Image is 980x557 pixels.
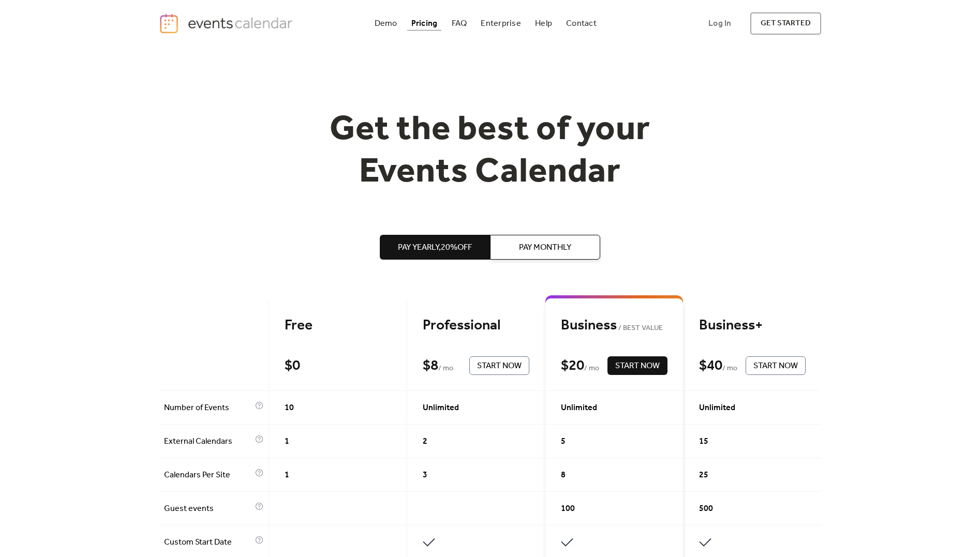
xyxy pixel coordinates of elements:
div: $ 0 [285,357,300,375]
span: / mo [584,363,599,375]
a: Enterprise [477,17,525,31]
span: Calendars Per Site [164,469,253,481]
a: Contact [562,17,601,31]
div: Demo [375,21,397,26]
div: $ 8 [423,357,438,375]
a: Demo [370,17,402,31]
a: Pricing [407,17,442,31]
button: Start Now [469,356,529,375]
span: 5 [561,435,566,448]
a: FAQ [448,17,471,31]
span: 500 [699,503,713,515]
span: Start Now [753,360,798,372]
span: 8 [561,469,566,481]
span: 3 [423,469,427,481]
button: Pay Yearly,20%off [380,235,490,260]
div: Business [561,317,667,335]
div: $ 40 [699,357,722,375]
span: 25 [699,469,708,481]
h1: Get the best of your Events Calendar [291,109,689,193]
div: Pricing [411,21,438,26]
button: Start Now [607,356,667,375]
div: Help [535,21,552,26]
span: / mo [438,363,453,375]
a: Log In [698,12,741,35]
span: Unlimited [699,402,735,414]
span: External Calendars [164,435,253,448]
div: Free [285,317,391,335]
span: Unlimited [423,402,459,414]
span: Start Now [615,360,660,372]
span: 15 [699,435,708,448]
a: Help [531,17,556,31]
span: Start Now [477,360,522,372]
div: $ 20 [561,357,584,375]
span: Unlimited [561,402,597,414]
span: 1 [285,435,289,448]
div: Business+ [699,317,806,335]
div: FAQ [452,21,467,26]
span: Pay Yearly, 20% off [398,242,472,254]
span: 100 [561,503,575,515]
span: / mo [722,363,737,375]
a: home [159,13,295,34]
a: get started [750,12,821,35]
span: Number of Events [164,402,253,414]
div: Enterprise [481,21,521,26]
span: 1 [285,469,289,481]
button: Start Now [746,356,806,375]
div: Professional [423,317,529,335]
span: Guest events [164,503,253,515]
span: Pay Monthly [519,242,571,254]
span: 2 [423,435,427,448]
div: Contact [566,21,597,26]
span: BEST VALUE [617,322,663,335]
button: Pay Monthly [490,235,600,260]
span: Custom Start Date [164,536,253,549]
span: 10 [285,402,294,414]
